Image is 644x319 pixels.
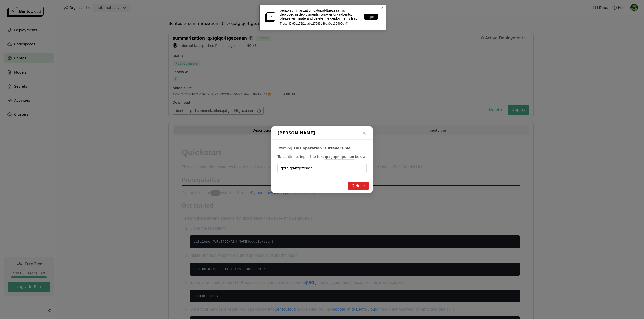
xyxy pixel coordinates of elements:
div: dialog [271,126,372,193]
span: below: [355,155,366,159]
button: Delete [348,182,369,190]
a: Report [364,14,378,20]
p: Trace ID: 90e172f2dfabb27943c46aa0e1399b6c [280,22,359,25]
span: To continue, input the text [277,155,324,159]
svg: Close [380,6,384,10]
code: qxtgiqd4tgezeaan [324,155,355,160]
div: [PERSON_NAME] [271,126,372,140]
span: Warning: [277,146,293,150]
p: bento summarization:qxtgiqd4tgezeaan is deployed in deployments: orra-vision-ai-bento, please ter... [280,8,359,20]
b: This operation is irreversible. [293,146,352,150]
